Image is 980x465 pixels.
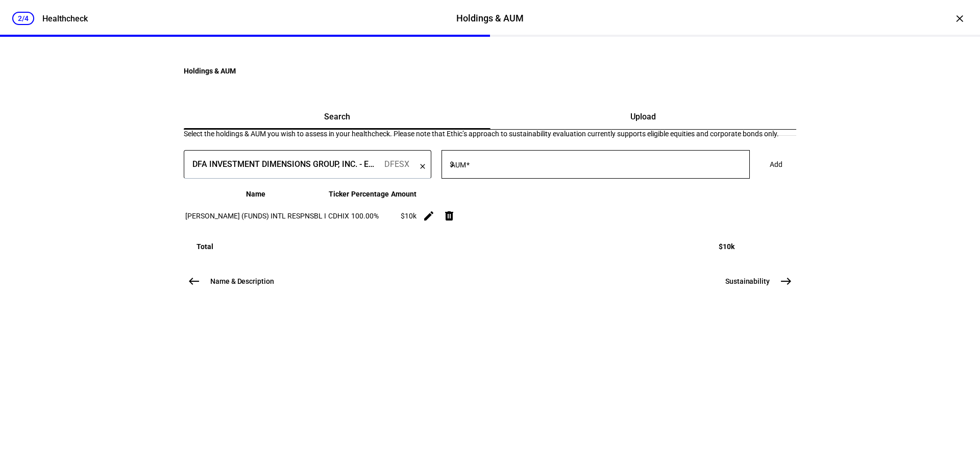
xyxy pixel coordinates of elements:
[185,212,326,220] span: [PERSON_NAME] (FUNDS) INTL RESPNSBL I
[184,130,796,138] div: Select the holdings & AUM you wish to assess in your healthcheck. Please note that Ethic’s approa...
[780,275,792,287] mat-icon: east
[197,242,213,251] div: Total
[391,190,416,198] span: Amount
[328,212,349,220] span: CDHIX
[456,12,524,25] div: Holdings & AUM
[351,190,389,198] span: Percentage
[443,210,455,222] mat-icon: delete
[184,67,796,75] h4: Holdings & AUM
[192,158,379,170] div: DFA INVESTMENT DIMENSIONS GROUP, INC. - EMERGING MARKETS SOCIAL CORE EQUITY PORTFOLIO
[719,271,796,291] button: Sustainability
[210,276,274,286] span: Name & Description
[725,276,770,286] span: Sustainability
[324,113,350,121] span: Search
[423,210,435,222] mat-icon: edit
[719,242,734,251] div: $10k
[246,190,265,198] span: Name
[951,10,968,27] div: ×
[188,275,200,287] mat-icon: west
[351,200,389,232] td: 100.00%
[451,161,466,169] mat-label: AUM
[42,14,88,23] div: Healthcheck
[419,162,427,172] mat-icon: clear
[184,271,280,291] button: Name & Description
[329,190,349,198] span: Ticker
[384,159,409,169] div: DFESX
[450,160,454,168] span: $
[630,113,656,121] span: Upload
[391,212,416,220] div: $10k
[12,12,34,25] div: 2/4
